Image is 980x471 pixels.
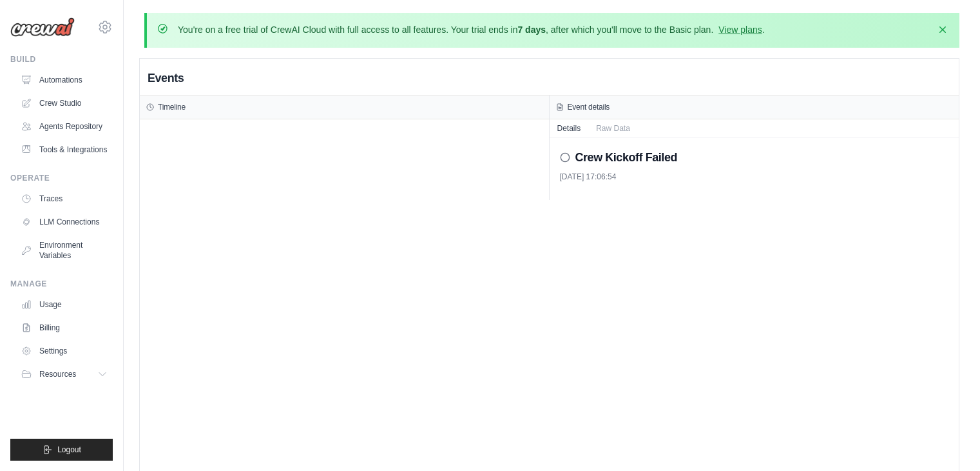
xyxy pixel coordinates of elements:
[568,102,610,112] h3: Event details
[10,279,113,289] div: Manage
[10,173,113,183] div: Operate
[550,119,589,137] button: Details
[588,119,638,137] button: Raw Data
[15,93,113,114] a: Crew Studio
[15,212,113,232] a: LLM Connections
[15,116,113,137] a: Agents Repository
[10,54,113,65] div: Build
[158,102,186,112] h3: Timeline
[15,139,113,160] a: Tools & Integrations
[15,341,113,361] a: Settings
[15,235,113,266] a: Environment Variables
[39,369,76,379] span: Resources
[560,172,949,182] div: [DATE] 17:06:54
[10,17,75,37] img: Logo
[15,317,113,338] a: Billing
[148,69,184,87] h2: Events
[575,148,678,166] h2: Crew Kickoff Failed
[15,70,113,90] a: Automations
[718,25,762,35] a: View plans
[178,23,765,36] p: You're on a free trial of CrewAI Cloud with full access to all features. Your trial ends in , aft...
[15,188,113,209] a: Traces
[15,364,113,385] button: Resources
[15,294,113,315] a: Usage
[57,445,81,455] span: Logout
[517,25,546,35] strong: 7 days
[10,439,113,461] button: Logout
